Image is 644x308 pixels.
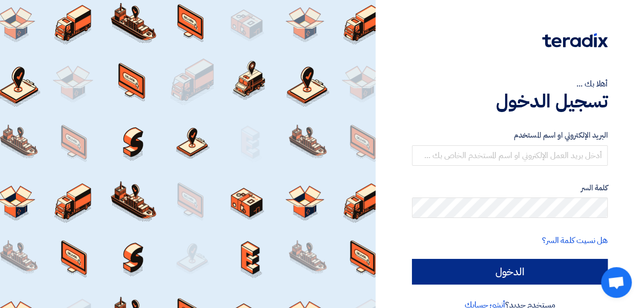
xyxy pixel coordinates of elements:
[542,234,608,247] a: هل نسيت كلمة السر؟
[542,33,608,48] img: Teradix logo
[412,90,608,113] h1: تسجيل الدخول
[412,259,608,284] input: الدخول
[412,145,608,166] input: أدخل بريد العمل الإلكتروني او اسم المستخدم الخاص بك ...
[601,267,632,298] a: Open chat
[412,78,608,90] div: أهلا بك ...
[412,129,608,141] label: البريد الإلكتروني او اسم المستخدم
[412,182,608,194] label: كلمة السر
